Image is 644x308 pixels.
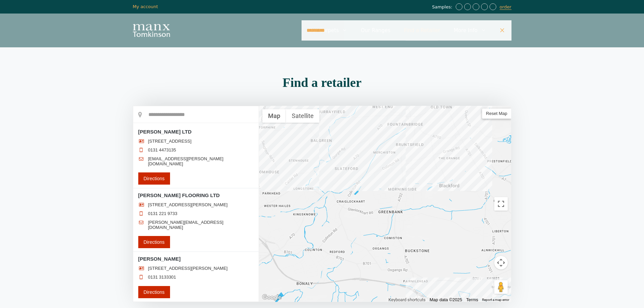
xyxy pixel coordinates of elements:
[302,20,511,41] nav: Primary
[148,147,176,153] a: 0131 4473135
[494,280,508,294] button: Drag Pegman onto the map to open Street View
[148,266,228,271] span: [STREET_ADDRESS][PERSON_NAME]
[138,192,254,199] h3: [PERSON_NAME] FLOORING LTD
[138,286,170,298] a: Directions
[261,293,283,302] img: Google
[138,236,170,248] a: Directions
[148,220,254,230] a: [PERSON_NAME][EMAIL_ADDRESS][DOMAIN_NAME]
[148,211,177,216] a: 0131 221 9733
[493,20,511,41] a: Close Search Bar
[133,24,170,37] img: Manx Tomkinson
[494,197,508,211] button: Toggle fullscreen view
[388,297,426,303] button: Keyboard shortcuts
[138,172,170,185] a: Directions
[494,256,508,269] button: Map camera controls
[430,297,462,302] span: Map data ©2025
[148,275,176,280] a: 0131 3133301
[482,109,511,119] span: Reset Map
[466,297,478,303] a: Terms (opens in new tab)
[133,4,158,9] a: My account
[138,128,254,135] h3: [PERSON_NAME] LTD
[286,109,319,123] button: Show satellite imagery
[432,4,454,10] span: Samples:
[262,109,286,123] button: Show street map
[148,156,254,166] a: [EMAIL_ADDRESS][PERSON_NAME][DOMAIN_NAME]
[261,293,283,302] a: Open this area in Google Maps (opens a new window)
[148,202,228,208] span: [STREET_ADDRESS][PERSON_NAME]
[148,139,192,144] span: [STREET_ADDRESS]
[138,255,254,262] h3: [PERSON_NAME]
[500,4,511,10] a: order
[482,297,509,303] a: Report a map error
[133,76,511,89] h2: Find a retailer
